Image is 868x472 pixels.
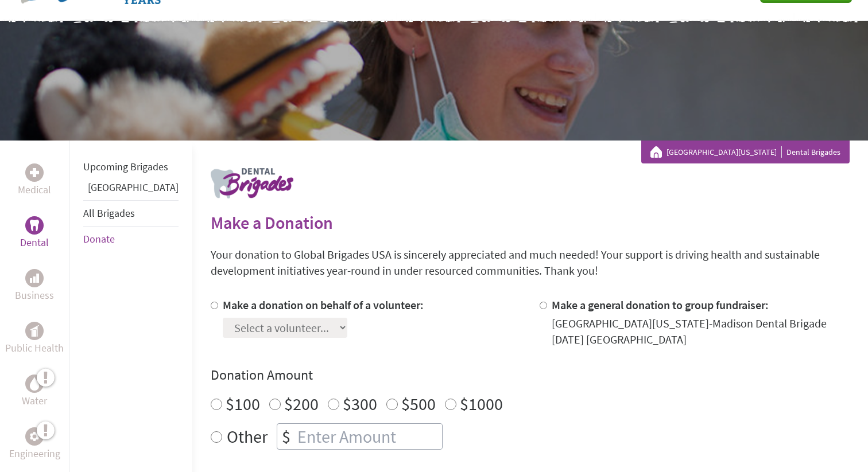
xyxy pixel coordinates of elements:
img: logo-dental.png [211,168,293,198]
a: [GEOGRAPHIC_DATA][US_STATE] [666,146,782,158]
div: $ [277,424,295,449]
label: $300 [343,393,377,415]
li: All Brigades [83,200,179,227]
a: Donate [83,232,115,245]
img: Business [30,274,39,283]
label: Other [227,423,268,450]
a: MedicalMedical [18,163,51,198]
label: $100 [226,393,260,415]
img: Medical [30,168,39,177]
label: $1000 [460,393,503,415]
label: Make a donation on behalf of a volunteer: [223,298,424,312]
p: Engineering [9,446,60,462]
p: Your donation to Global Brigades USA is sincerely appreciated and much needed! Your support is dr... [211,247,850,279]
p: Business [15,287,54,303]
a: Upcoming Brigades [83,160,168,173]
h2: Make a Donation [211,212,850,233]
li: Donate [83,227,179,252]
p: Medical [18,182,51,198]
div: [GEOGRAPHIC_DATA][US_STATE]-Madison Dental Brigade [DATE] [GEOGRAPHIC_DATA] [552,315,850,348]
p: Water [22,393,47,409]
label: $500 [401,393,436,415]
a: All Brigades [83,206,135,220]
img: Engineering [30,432,39,441]
div: Dental [25,216,44,235]
a: BusinessBusiness [15,269,54,303]
div: Engineering [25,427,44,446]
div: Public Health [25,322,44,340]
div: Medical [25,163,44,182]
li: Upcoming Brigades [83,154,179,180]
p: Dental [20,235,49,251]
li: Guatemala [83,180,179,200]
p: Public Health [5,340,64,356]
input: Enter Amount [295,424,442,449]
a: EngineeringEngineering [9,427,60,462]
a: Public HealthPublic Health [5,322,64,356]
div: Business [25,269,44,287]
a: [GEOGRAPHIC_DATA] [88,181,179,194]
a: DentalDental [20,216,49,251]
img: Water [30,377,39,390]
label: $200 [284,393,319,415]
div: Water [25,375,44,393]
img: Dental [30,220,39,231]
a: WaterWater [22,375,47,409]
label: Make a general donation to group fundraiser: [552,298,769,312]
h4: Donation Amount [211,366,850,384]
div: Dental Brigades [650,146,840,158]
img: Public Health [30,325,39,337]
